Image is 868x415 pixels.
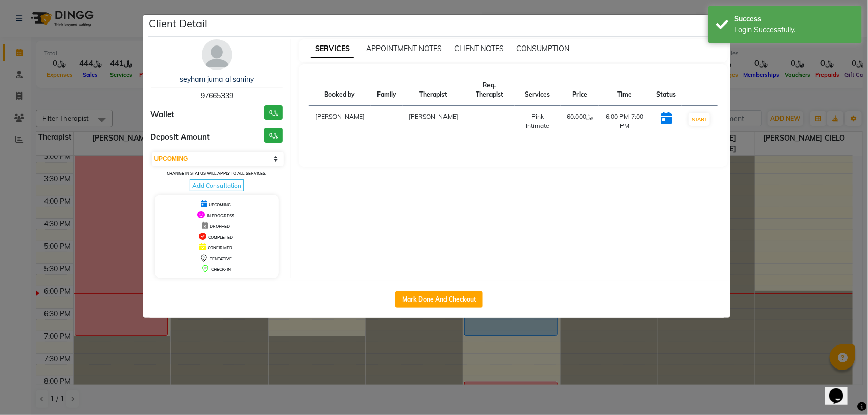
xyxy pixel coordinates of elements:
div: Success [734,14,854,25]
small: Change in status will apply to all services. [167,171,266,176]
div: ﷼60.000 [567,112,593,121]
span: UPCOMING [209,202,231,207]
div: Pink Intimate [521,112,554,130]
span: Wallet [151,109,175,121]
span: CLIENT NOTES [454,44,504,53]
th: Price [561,75,599,106]
span: [PERSON_NAME] [409,112,458,120]
h3: ﷼0 [264,128,283,143]
span: TENTATIVE [210,256,232,261]
th: Req. Therapist [464,75,515,106]
td: [PERSON_NAME] [309,106,371,137]
a: seyham juma al saniny [180,75,254,84]
th: Status [650,75,682,106]
button: START [689,113,710,126]
th: Booked by [309,75,371,106]
div: Login Successfully. [734,25,854,35]
span: CHECK-IN [211,267,231,272]
h5: Client Detail [149,16,208,31]
h3: ﷼0 [264,105,283,120]
span: SERVICES [311,40,354,58]
span: 97665339 [201,91,233,100]
th: Therapist [403,75,464,106]
button: Mark Done And Checkout [395,291,483,308]
span: COMPLETED [208,235,233,240]
span: Add Consultation [190,179,244,191]
td: - [371,106,403,137]
iframe: chat widget [825,374,858,405]
th: Services [515,75,561,106]
th: Time [599,75,650,106]
td: 6:00 PM-7:00 PM [599,106,650,137]
img: avatar [202,39,232,70]
span: DROPPED [210,224,230,229]
span: CONFIRMED [208,245,232,250]
span: CONSUMPTION [516,44,569,53]
span: Deposit Amount [151,131,210,143]
td: - [464,106,515,137]
th: Family [371,75,403,106]
span: APPOINTMENT NOTES [366,44,442,53]
span: IN PROGRESS [207,213,234,218]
